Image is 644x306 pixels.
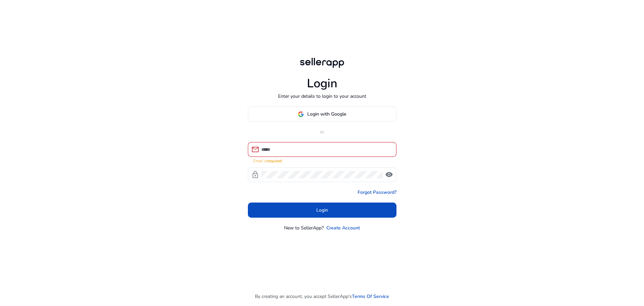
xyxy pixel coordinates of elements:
[248,128,396,135] p: or
[385,171,393,179] span: visibility
[251,145,259,154] span: mail
[326,224,360,231] a: Create Account
[253,157,391,164] mat-error: Email is
[248,106,396,122] button: Login with Google
[307,111,346,118] span: Login with Google
[298,111,304,117] img: google-logo.svg
[248,203,396,218] button: Login
[284,224,324,231] p: New to SellerApp?
[267,158,282,164] strong: required
[352,293,389,300] a: Terms Of Service
[358,189,396,196] a: Forgot Password?
[278,93,366,100] p: Enter your details to login to your account
[316,207,328,214] span: Login
[307,76,337,91] h1: Login
[251,171,259,179] span: lock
